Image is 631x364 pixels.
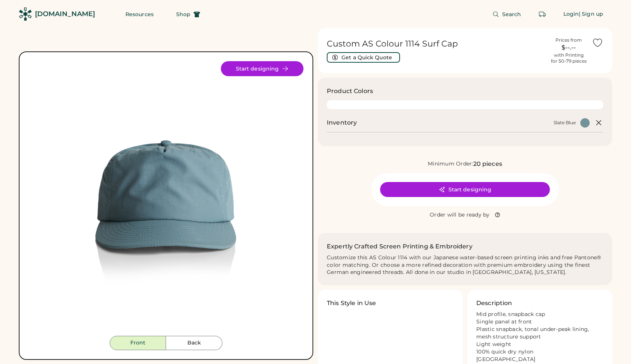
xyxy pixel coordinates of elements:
[502,12,521,17] span: Search
[551,52,587,64] div: with Printing for 50-79 pieces
[221,61,303,76] button: Start designing
[327,87,373,96] h3: Product Colors
[380,182,550,197] button: Start designing
[110,336,166,350] button: Front
[556,37,582,43] div: Prices from
[563,11,579,18] div: Login
[19,8,32,21] img: Rendered Logo - Screens
[166,336,222,350] button: Back
[430,211,490,219] div: Order will be ready by
[176,12,190,17] span: Shop
[554,120,576,126] div: Slate Blue
[476,299,512,308] h3: Description
[327,299,376,308] h3: This Style in Use
[29,61,303,336] img: 1114 - Slate Blue Front Image
[327,39,545,49] h1: Custom AS Colour 1114 Surf Cap
[167,7,209,22] button: Shop
[550,43,587,52] div: $--.--
[473,159,502,168] div: 20 pieces
[483,7,530,22] button: Search
[29,61,303,336] div: 1114 Style Image
[327,52,400,63] button: Get a Quick Quote
[116,7,163,22] button: Resources
[535,7,550,22] button: Retrieve an order
[579,11,603,18] div: | Sign up
[327,118,357,127] h2: Inventory
[428,160,473,168] div: Minimum Order:
[327,254,603,277] div: Customize this AS Colour 1114 with our Japanese water-based screen printing inks and free Pantone...
[327,242,472,251] h2: Expertly Crafted Screen Printing & Embroidery
[35,9,95,19] div: [DOMAIN_NAME]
